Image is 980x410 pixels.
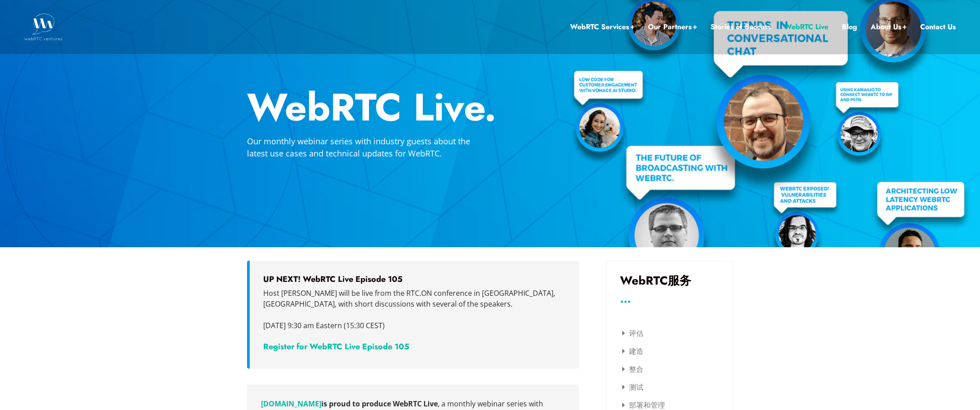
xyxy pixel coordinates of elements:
[710,21,771,33] a: Stories of Success
[620,272,691,289] font: WebRTC服务
[842,21,857,33] a: Blog
[629,400,665,410] font: 部署和管理
[629,364,643,374] font: 整合
[629,346,643,356] font: 建造
[871,21,907,33] a: About Us
[629,328,643,338] font: 评估
[261,399,321,409] a: （在新标签页中打开）
[263,341,409,352] a: Register for WebRTC Live Episode 105
[247,261,579,369] div: Host [PERSON_NAME] will be live from the RTC.ON conference in [GEOGRAPHIC_DATA], [GEOGRAPHIC_DATA...
[263,274,566,284] h5: UP NEXT! WebRTC Live Episode 105
[622,328,643,338] a: 评估
[920,21,956,33] a: Contact Us
[629,382,643,392] font: 测试
[261,399,438,409] strong: is proud to produce WebRTC Live
[622,346,643,356] a: 建造
[648,21,697,33] a: Our Partners
[622,382,643,392] a: 测试
[247,135,490,160] p: Our monthly webinar series with industry guests about the latest use cases and technical updates ...
[784,21,828,33] a: WebRTC Live
[622,400,665,410] a: 部署和管理
[24,13,63,40] img: WebRTC.ventures
[247,88,733,126] h2: WebRTC Live.
[620,290,631,307] font: ...
[622,364,643,374] a: 整合
[570,21,634,33] a: WebRTC Services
